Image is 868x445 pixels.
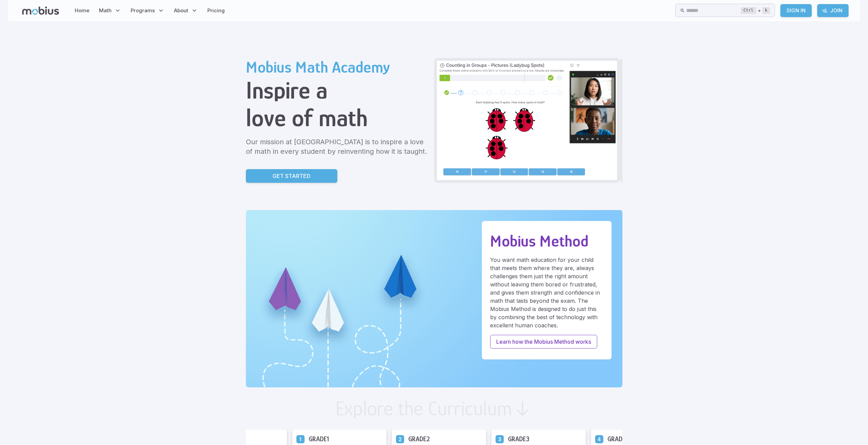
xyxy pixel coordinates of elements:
span: About [174,7,188,14]
div: + [741,6,770,15]
p: Get Started [273,172,310,180]
a: Grade 4 [595,435,603,443]
a: Pricing [205,3,227,18]
h5: Grade 4 [607,434,629,444]
kbd: Ctrl [741,7,756,14]
a: Grade 3 [496,435,504,443]
a: Get Started [246,169,337,183]
a: Sign In [780,4,812,17]
a: Grade 2 [396,435,404,443]
span: Math [99,7,112,14]
a: Join [817,4,849,17]
kbd: k [762,7,770,14]
p: Our mission at [GEOGRAPHIC_DATA] is to inspire a love of math in every student by reinventing how... [246,137,429,156]
img: Grade 2 Class [437,61,617,180]
h5: Grade 3 [508,434,529,444]
a: Home [73,3,91,18]
a: Learn how the Mobius Method works [490,335,597,348]
h1: Inspire a [246,76,429,104]
h5: Grade 1 [309,434,329,444]
h2: Mobius Method [490,232,603,250]
img: Unique Paths [246,210,622,387]
h1: love of math [246,104,429,132]
h2: Mobius Math Academy [246,58,429,76]
h5: Grade 2 [408,434,430,444]
span: Programs [131,7,155,14]
p: Learn how the Mobius Method works [496,338,591,346]
p: You want math education for your child that meets them where they are, always challenges them jus... [490,256,603,329]
a: Grade 1 [296,435,305,443]
h2: Explore the Curriculum [335,398,512,419]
